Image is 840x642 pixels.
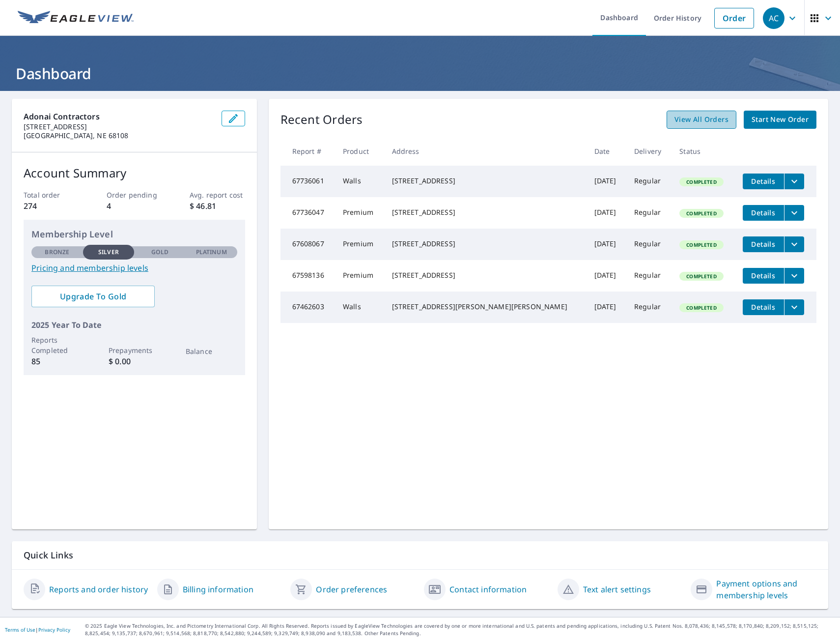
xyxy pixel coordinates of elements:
p: 2025 Year To Date [31,319,237,331]
span: Start New Order [752,114,809,126]
a: Pricing and membership levels [31,262,237,274]
p: Adonai Contractors [24,111,214,122]
td: Regular [626,229,672,260]
span: Completed [680,273,722,280]
td: [DATE] [587,197,626,229]
a: View All Orders [667,111,736,129]
a: Payment options and membership levels [716,578,816,601]
p: Platinum [196,248,227,257]
td: 67736047 [280,197,335,229]
td: [DATE] [587,166,626,197]
p: Account Summary [24,164,245,182]
span: Upgrade To Gold [39,291,147,302]
a: Upgrade To Gold [31,286,155,307]
th: Address [384,137,587,166]
td: Walls [335,292,384,323]
button: detailsBtn-67608067 [743,236,784,252]
button: detailsBtn-67736061 [743,174,784,189]
a: Order preferences [316,584,387,595]
td: 67736061 [280,166,335,197]
p: | [5,627,70,633]
p: © 2025 Eagle View Technologies, Inc. and Pictometry International Corp. All Rights Reserved. Repo... [85,622,835,637]
button: detailsBtn-67736047 [743,205,784,221]
div: AC [763,7,784,29]
th: Product [335,137,384,166]
button: filesDropdownBtn-67736047 [784,205,804,221]
td: 67598136 [280,260,335,292]
p: Prepayments [109,345,160,355]
td: Premium [335,197,384,229]
p: Order pending [107,190,162,200]
a: Reports and order history [49,584,148,595]
p: 274 [24,200,79,212]
button: filesDropdownBtn-67736061 [784,174,804,189]
a: Start New Order [744,111,816,129]
p: Avg. report cost [190,190,245,200]
button: detailsBtn-67462603 [743,299,784,315]
p: 4 [107,200,162,212]
a: Privacy Policy [38,626,70,633]
p: $ 46.81 [190,200,245,212]
p: Bronze [45,248,69,257]
a: Billing information [183,584,253,595]
td: Premium [335,229,384,260]
th: Report # [280,137,335,166]
span: Completed [680,178,722,185]
a: Text alert settings [583,584,651,595]
a: Contact information [449,584,527,595]
p: $ 0.00 [109,355,160,367]
p: Total order [24,190,79,200]
td: [DATE] [587,292,626,323]
span: Details [749,302,778,312]
div: [STREET_ADDRESS] [392,207,579,217]
td: Regular [626,166,672,197]
p: [GEOGRAPHIC_DATA], NE 68108 [24,131,214,140]
p: Recent Orders [280,111,363,129]
p: Membership Level [31,228,237,241]
img: EV Logo [18,11,134,26]
div: [STREET_ADDRESS] [392,176,579,186]
span: Details [749,208,778,217]
span: Details [749,176,778,186]
td: [DATE] [587,229,626,260]
span: View All Orders [674,114,728,126]
button: detailsBtn-67598136 [743,268,784,284]
span: Details [749,239,778,249]
h1: Dashboard [12,63,828,84]
p: Quick Links [24,549,816,561]
th: Status [672,137,734,166]
td: Regular [626,260,672,292]
a: Terms of Use [5,626,35,633]
th: Date [587,137,626,166]
p: Silver [98,248,119,257]
td: Walls [335,166,384,197]
td: 67608067 [280,229,335,260]
button: filesDropdownBtn-67462603 [784,299,804,315]
button: filesDropdownBtn-67598136 [784,268,804,284]
p: 85 [31,355,83,367]
span: Details [749,271,778,280]
span: Completed [680,241,722,248]
p: Gold [151,248,168,257]
span: Completed [680,304,722,311]
div: [STREET_ADDRESS] [392,270,579,280]
td: 67462603 [280,292,335,323]
p: Reports Completed [31,335,83,355]
td: Premium [335,260,384,292]
button: filesDropdownBtn-67608067 [784,236,804,252]
th: Delivery [626,137,672,166]
span: Completed [680,210,722,217]
td: Regular [626,197,672,229]
p: [STREET_ADDRESS] [24,122,214,131]
a: Order [714,8,754,29]
div: [STREET_ADDRESS][PERSON_NAME][PERSON_NAME] [392,302,579,312]
td: [DATE] [587,260,626,292]
td: Regular [626,292,672,323]
p: Balance [186,346,237,356]
div: [STREET_ADDRESS] [392,239,579,249]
